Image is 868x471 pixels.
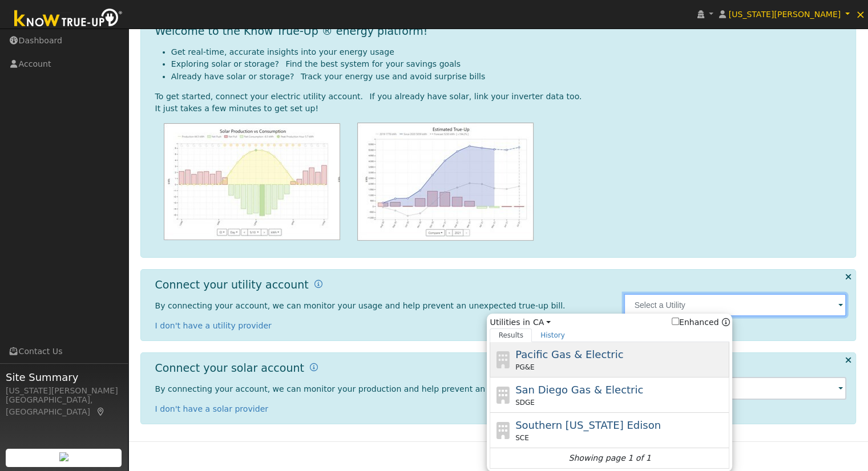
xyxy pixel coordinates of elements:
a: Enhanced Providers [721,318,729,327]
span: Utilities in [490,316,729,328]
span: By connecting your account, we can monitor your production and help prevent an unexpected true-up... [155,384,584,393]
a: Map [96,407,106,416]
span: San Diego Gas & Electric [515,384,643,396]
span: Pacific Gas & Electric [515,348,623,360]
h1: Welcome to the Know True-Up ® energy platform! [155,25,428,38]
span: SCE [515,433,529,443]
span: Southern [US_STATE] Edison [515,419,661,431]
span: PG&E [515,362,534,372]
img: Know True-Up [9,6,128,32]
label: Enhanced [672,316,719,328]
span: Site Summary [6,370,122,385]
div: It just takes a few minutes to get set up! [155,103,847,115]
a: Results [490,328,532,342]
span: × [855,7,865,21]
i: Showing page 1 of 1 [568,452,651,464]
input: Enhanced [672,318,679,325]
li: Exploring solar or storage? Find the best system for your savings goals [171,58,847,70]
li: Already have solar or storage? Track your energy use and avoid surprise bills [171,71,847,83]
span: [US_STATE][PERSON_NAME] [728,10,841,19]
div: [GEOGRAPHIC_DATA], [GEOGRAPHIC_DATA] [6,394,122,418]
img: retrieve [59,452,68,461]
span: SDGE [515,397,535,408]
div: To get started, connect your electric utility account. If you already have solar, link your inver... [155,91,847,103]
a: CA [533,316,551,328]
input: Select an Inverter [624,377,846,400]
span: Show enhanced providers [672,316,730,328]
input: Select a Utility [624,294,846,316]
div: [US_STATE][PERSON_NAME] [6,385,122,397]
a: History [532,328,574,342]
li: Get real-time, accurate insights into your energy usage [171,46,847,58]
a: I don't have a utility provider [155,321,272,330]
a: I don't have a solar provider [155,404,269,413]
h1: Connect your solar account [155,362,304,375]
h1: Connect your utility account [155,278,309,291]
span: By connecting your account, we can monitor your usage and help prevent an unexpected true-up bill. [155,301,566,310]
